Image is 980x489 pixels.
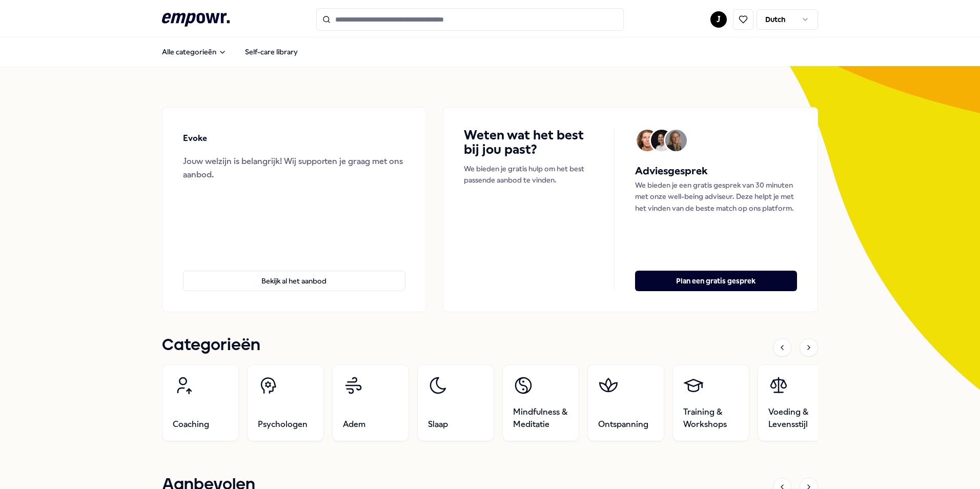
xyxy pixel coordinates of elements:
span: Ontspanning [598,418,648,431]
a: Coaching [162,364,239,441]
a: Voeding & Levensstijl [758,364,834,441]
span: Coaching [173,418,209,431]
h4: Weten wat het best bij jou past? [464,128,594,157]
img: Avatar [637,130,658,151]
p: Evoke [183,132,207,145]
h1: Categorieën [162,333,260,358]
p: We bieden je een gratis gesprek van 30 minuten met onze well-being adviseur. Deze helpt je met he... [635,179,797,214]
img: Avatar [651,130,672,151]
span: Training & Workshops [683,406,739,431]
span: Adem [343,418,365,431]
span: Slaap [428,418,448,431]
span: Psychologen [258,418,308,431]
a: Mindfulness & Meditatie [502,364,579,441]
button: Plan een gratis gesprek [635,271,797,291]
a: Training & Workshops [672,364,749,441]
img: Avatar [665,130,687,151]
p: We bieden je gratis hulp om het best passende aanbod te vinden. [464,163,594,186]
h5: Adviesgesprek [635,163,797,179]
a: Adem [332,364,409,441]
button: J [710,11,727,28]
span: Voeding & Levensstijl [768,406,824,431]
button: Alle categorieën [154,42,235,62]
a: Psychologen [247,364,324,441]
input: Search for products, categories or subcategories [316,8,624,31]
a: Self-care library [237,42,306,62]
a: Slaap [417,364,494,441]
a: Bekijk al het aanbod [183,254,405,291]
a: Ontspanning [587,364,664,441]
nav: Main [154,42,306,62]
span: Mindfulness & Meditatie [513,406,568,431]
div: Jouw welzijn is belangrijk! Wij supporten je graag met ons aanbod. [183,155,405,181]
button: Bekijk al het aanbod [183,271,405,291]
